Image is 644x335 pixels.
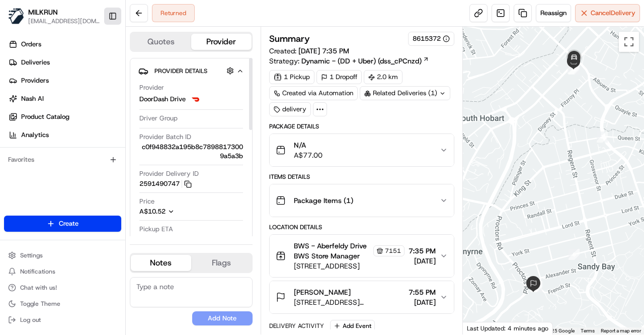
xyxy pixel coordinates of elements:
span: Nash AI [21,94,44,103]
button: [EMAIL_ADDRESS][DOMAIN_NAME] [28,17,100,25]
span: [DATE] 7:35 PM [298,46,349,55]
button: Notes [131,255,191,271]
a: Analytics [4,127,125,143]
button: N/AA$77.00 [270,134,454,166]
span: A$10.52 [139,207,166,216]
span: A$77.00 [294,150,323,160]
a: Open this area in Google Maps (opens a new window) [465,321,499,334]
span: Log out [20,316,41,324]
div: Favorites [4,152,121,168]
span: Created: [269,46,349,56]
a: Product Catalog [4,109,125,125]
span: 7:35 PM [409,246,436,256]
button: Flags [191,255,252,271]
button: CancelDelivery [575,4,640,22]
div: Strategy: [269,56,429,66]
span: 7151 [385,247,401,255]
span: [DATE] [409,256,436,266]
div: 7 [597,131,608,143]
span: Provider Batch ID [139,132,191,142]
span: Product Catalog [21,112,69,121]
div: 3 [568,63,579,74]
a: Orders [4,36,125,52]
a: Dynamic - (DD + Uber) (dss_cPCnzd) [301,56,429,66]
button: [PERSON_NAME][STREET_ADDRESS][PERSON_NAME]7:55 PM[DATE] [270,281,454,313]
button: Provider [191,34,252,50]
a: Report a map error [601,328,641,333]
button: Quotes [131,34,191,50]
button: Settings [4,248,121,262]
button: Reassign [536,4,571,22]
span: N/A [294,140,323,150]
a: Providers [4,73,125,89]
span: Provider Delivery ID [139,169,199,178]
button: 2591490747 [139,179,192,188]
span: Dynamic - (DD + Uber) (dss_cPCnzd) [301,56,422,66]
button: BWS - Aberfeldy Drive BWS Store Manager7151[STREET_ADDRESS]7:35 PM[DATE] [270,235,454,277]
button: MILKRUNMILKRUN[EMAIL_ADDRESS][DOMAIN_NAME] [4,4,104,28]
div: Package Details [269,122,454,130]
button: Toggle Theme [4,297,121,311]
span: [STREET_ADDRESS][PERSON_NAME] [294,297,405,307]
div: Items Details [269,173,454,181]
span: Providers [21,76,49,85]
div: Last Updated: 4 minutes ago [463,322,553,334]
span: [STREET_ADDRESS] [294,261,405,271]
span: Analytics [21,130,49,140]
span: Driver Group [139,114,178,123]
span: Orders [21,40,41,49]
button: Chat with us! [4,281,121,295]
button: Provider Details [138,62,244,79]
div: 1 Dropoff [316,70,362,84]
div: 6 [569,249,580,260]
div: Location Details [269,223,454,231]
span: Reassign [540,9,567,18]
span: c0f948832a195b8c78988173009a5a3b [139,143,243,161]
div: Related Deliveries (1) [360,86,450,100]
div: delivery [269,102,311,116]
span: Price [139,197,154,206]
button: Add Event [330,320,375,332]
span: 7:55 PM [409,287,436,297]
span: [DATE] [409,297,436,307]
div: 1 Pickup [269,70,314,84]
div: 5 [531,281,542,292]
button: A$10.52 [139,207,228,216]
h3: Summary [269,34,310,43]
span: Deliveries [21,58,50,67]
span: Package Items ( 1 ) [294,195,353,206]
span: Toggle Theme [20,300,60,308]
button: Create [4,216,121,232]
span: Notifications [20,267,55,276]
button: Package Items (1) [270,184,454,217]
span: [PERSON_NAME] [294,287,351,297]
a: Deliveries [4,54,125,71]
button: Notifications [4,264,121,279]
span: Provider Details [154,67,207,75]
button: 8615372 [413,34,450,43]
span: Cancel Delivery [591,9,635,18]
span: Pickup ETA [139,225,173,234]
div: 8 [569,63,580,75]
a: Created via Automation [269,86,358,100]
span: Chat with us! [20,284,57,292]
img: doordash_logo_v2.png [190,93,202,105]
img: MILKRUN [8,8,24,24]
span: Settings [20,251,43,259]
div: 2.0 km [364,70,403,84]
button: MILKRUN [28,7,58,17]
span: BWS - Aberfeldy Drive BWS Store Manager [294,241,371,261]
a: Terms [581,328,595,333]
button: Toggle fullscreen view [619,32,639,52]
a: Nash AI [4,91,125,107]
button: Log out [4,313,121,327]
div: Delivery Activity [269,322,324,330]
span: Create [59,219,78,228]
img: Google [465,321,499,334]
span: Provider [139,83,164,92]
span: DoorDash Drive [139,95,186,104]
